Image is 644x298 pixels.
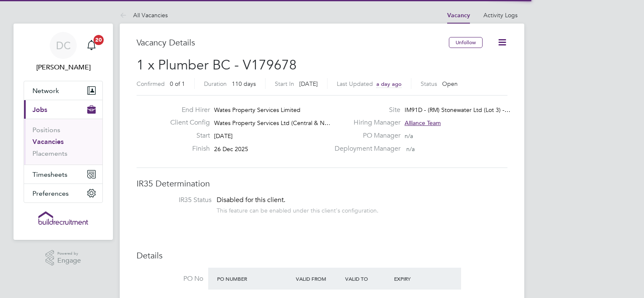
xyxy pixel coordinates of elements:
a: Go to home page [24,211,103,225]
span: IM91D - (RM) Stonewater Ltd (Lot 3) -… [405,106,510,114]
span: Open [442,80,458,88]
span: 110 days [232,80,256,88]
label: Start [164,131,210,140]
button: Unfollow [449,37,483,48]
a: 20 [83,32,100,59]
div: Expiry [392,271,441,286]
a: Placements [32,149,67,157]
span: Wates Property Services Ltd (Central & N… [214,119,330,127]
span: Engage [57,257,81,264]
span: Timesheets [32,170,67,178]
label: Last Updated [337,80,373,88]
span: Dan Cardus [24,62,103,72]
span: Preferences [32,189,69,197]
span: a day ago [376,80,402,88]
label: PO No [137,274,203,283]
span: 20 [94,35,104,45]
label: Start In [275,80,294,88]
div: This feature can be enabled under this client's configuration. [217,205,378,214]
span: 0 of 1 [170,80,185,88]
label: Duration [204,80,227,88]
a: Powered byEngage [46,250,81,266]
label: End Hirer [164,106,210,114]
a: DC[PERSON_NAME] [24,32,103,72]
nav: Main navigation [13,24,113,240]
span: Powered by [57,250,81,257]
button: Jobs [24,100,102,119]
div: Valid To [343,271,392,286]
span: Network [32,87,59,95]
div: Valid From [294,271,343,286]
a: Positions [32,126,60,134]
a: Vacancy [447,12,470,19]
span: n/a [406,145,415,153]
label: Hiring Manager [330,118,400,127]
span: 26 Dec 2025 [214,145,248,153]
label: Confirmed [137,80,165,88]
span: Jobs [32,106,47,114]
a: Vacancies [32,138,64,146]
h3: Vacancy Details [137,37,449,48]
span: DC [56,40,71,51]
span: 1 x Plumber BC - V179678 [137,57,297,73]
label: Site [330,106,400,114]
label: Client Config [164,118,210,127]
label: Status [421,80,437,88]
a: Activity Logs [483,11,518,19]
div: Jobs [24,119,102,165]
h3: Details [137,250,507,261]
span: Wates Property Services Limited [214,106,301,114]
span: Alliance Team [405,119,441,127]
button: Preferences [24,184,102,202]
button: Timesheets [24,165,102,184]
label: IR35 Status [145,196,212,205]
span: Disabled for this client. [217,196,285,204]
span: [DATE] [299,80,318,88]
label: Deployment Manager [330,144,400,153]
span: n/a [405,132,413,140]
h3: IR35 Determination [137,178,507,189]
label: Finish [164,144,210,153]
a: All Vacancies [120,11,168,19]
button: Network [24,81,102,100]
img: buildrec-logo-retina.png [38,211,88,225]
div: PO Number [215,271,294,286]
span: [DATE] [214,132,233,140]
label: PO Manager [330,131,400,140]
